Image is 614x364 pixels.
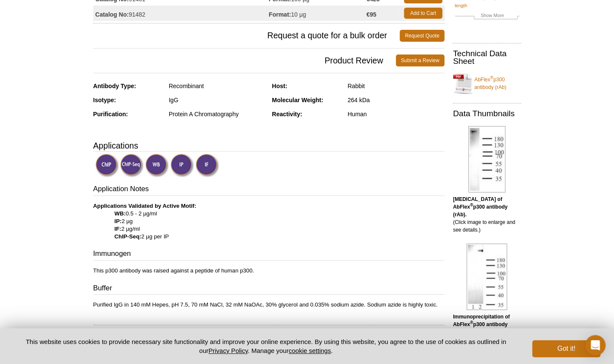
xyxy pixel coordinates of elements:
a: Submit a Review [396,54,444,66]
img: AbFlex<sup>®</sup> p300 antibody (rAb) tested by immunoprecipitation. [467,244,507,310]
a: Request Quote [400,30,444,42]
strong: IP: [115,218,122,224]
strong: Isotype: [93,97,116,103]
strong: €95 [366,11,376,18]
h3: Immunogen [93,249,444,261]
h2: Technical Data Sheet [453,50,521,65]
b: [MEDICAL_DATA] of AbFlex p300 antibody (rAb). [453,196,507,218]
h3: Applications [93,139,444,152]
a: Privacy Policy [208,347,248,354]
strong: WB: [115,210,126,217]
h3: Application Notes [93,184,444,196]
p: (Click image to enlarge and see details.) [453,195,521,234]
a: Add to Cart [404,8,442,19]
strong: Reactivity: [272,111,302,118]
div: Open Intercom Messenger [585,335,605,355]
button: cookie settings [288,347,331,354]
strong: Antibody Type: [93,83,136,89]
b: Immunoprecipitation of AbFlex p300 antibody (rAb). [453,314,510,335]
div: Protein A Chromatography [169,110,265,118]
div: 264 kDa [348,96,444,104]
p: This website uses cookies to provide necessary site functionality and improve your online experie... [14,337,518,355]
button: Got it! [532,340,600,357]
strong: ChIP-Seq: [115,233,141,240]
strong: Format: [269,11,291,18]
h3: Buffer [93,283,444,295]
p: (Click image to enlarge and see details.) [453,313,521,351]
a: AbFlex®p300 antibody (rAb) [453,71,521,96]
img: Immunoprecipitation Validated [170,154,194,177]
strong: IF: [115,226,121,232]
p: This p300 antibody was raised against a peptide of human p300. [93,267,444,275]
h2: Data Thumbnails [453,110,521,118]
div: Recombinant [169,82,265,90]
strong: Host: [272,83,287,89]
img: Immunofluorescence Validated [196,154,219,177]
a: Show More [455,11,519,21]
div: Rabbit [348,82,444,90]
sup: ® [470,320,473,325]
img: Western Blot Validated [145,154,169,177]
p: 0.5 - 2 µg/ml 2 µg 2 µg/ml 2 µg per IP [93,202,444,241]
sup: ® [490,75,493,80]
strong: Molecular Weight: [272,97,323,103]
td: 91482 [93,6,269,21]
img: ChIP-Seq Validated [120,154,144,177]
img: ChIP Validated [95,154,119,177]
span: Request a quote for a bulk order [93,30,400,42]
strong: Catalog No: [95,11,129,18]
strong: Purification: [93,111,128,118]
div: Human [348,110,444,118]
img: AbFlex<sup>®</sup> p300 antibody (rAb) tested by Western blot. [468,126,505,192]
div: IgG [169,96,265,104]
b: Applications Validated by Active Motif: [93,203,196,209]
span: Product Review [93,54,396,66]
sup: ® [470,203,473,207]
td: 10 µg [269,6,366,21]
p: Purified IgG in 140 mM Hepes, pH 7.5, 70 mM NaCl, 32 mM NaOAc, 30% glycerol and 0.035% sodium azi... [93,301,444,309]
